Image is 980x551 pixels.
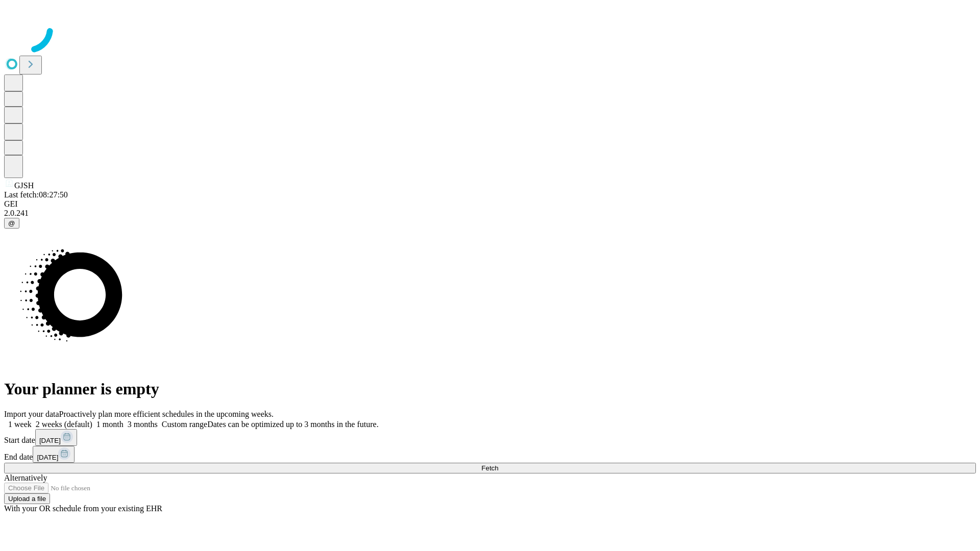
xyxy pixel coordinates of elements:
[8,219,15,227] span: @
[4,504,162,513] span: With your OR schedule from your existing EHR
[162,420,207,429] span: Custom range
[35,429,77,446] button: [DATE]
[128,420,158,429] span: 3 months
[96,420,124,429] span: 1 month
[4,473,47,482] span: Alternatively
[4,218,19,229] button: @
[33,446,75,463] button: [DATE]
[4,190,68,199] span: Last fetch: 08:27:50
[4,463,976,473] button: Fetch
[481,464,498,472] span: Fetch
[8,420,32,429] span: 1 week
[36,420,92,429] span: 2 weeks (default)
[4,199,976,209] div: GEI
[59,410,274,418] span: Proactively plan more efficient schedules in the upcoming weeks.
[4,410,59,418] span: Import your data
[207,420,378,429] span: Dates can be optimized up to 3 months in the future.
[4,493,50,504] button: Upload a file
[39,437,61,444] span: [DATE]
[37,454,58,461] span: [DATE]
[4,380,976,398] h1: Your planner is empty
[4,429,976,446] div: Start date
[4,209,976,218] div: 2.0.241
[4,446,976,463] div: End date
[14,181,34,190] span: GJSH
